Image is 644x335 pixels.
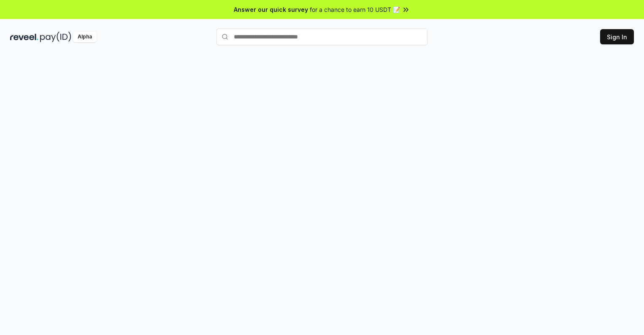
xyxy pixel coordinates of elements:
[310,5,400,14] span: for a chance to earn 10 USDT 📝
[40,32,71,42] img: pay_id
[234,5,308,14] span: Answer our quick survey
[10,32,38,42] img: reveel_dark
[73,32,97,42] div: Alpha
[600,29,634,44] button: Sign In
